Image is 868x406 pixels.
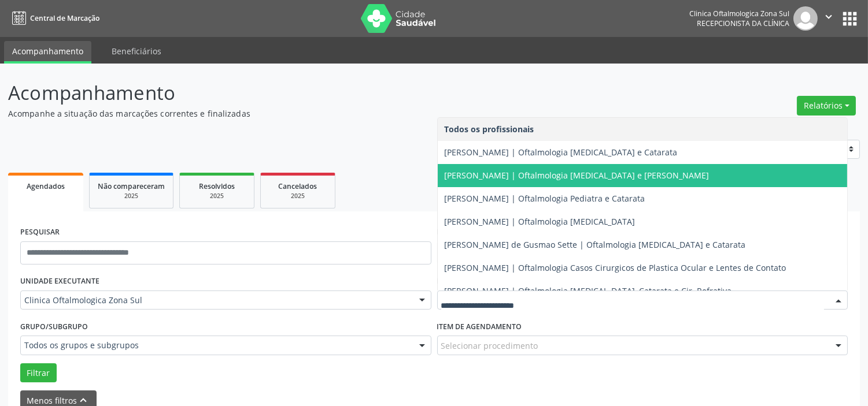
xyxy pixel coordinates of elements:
[818,6,840,31] button: 
[441,340,538,352] span: Selecionar procedimento
[27,181,65,191] span: Agendados
[98,192,165,200] div: 2025
[445,147,678,158] span: [PERSON_NAME] | Oftalmologia [MEDICAL_DATA] e Catarata
[797,96,856,116] button: Relatórios
[445,170,710,181] span: [PERSON_NAME] | Oftalmologia [MEDICAL_DATA] e [PERSON_NAME]
[269,192,327,200] div: 2025
[24,340,408,351] span: Todos os grupos e subgrupos
[20,224,60,241] label: PESQUISAR
[8,9,99,28] a: Central de Marcação
[4,41,91,64] a: Acompanhamento
[199,181,235,191] span: Resolvidos
[30,13,99,23] span: Central de Marcação
[793,6,818,31] img: img
[24,295,408,306] span: Clinica Oftalmologica Zona Sul
[445,124,534,135] span: Todos os profissionais
[98,181,165,191] span: Não compareceram
[20,363,57,383] button: Filtrar
[445,262,786,273] span: [PERSON_NAME] | Oftalmologia Casos Cirurgicos de Plastica Ocular e Lentes de Contato
[445,216,636,227] span: [PERSON_NAME] | Oftalmologia [MEDICAL_DATA]
[279,181,317,191] span: Cancelados
[445,285,732,296] span: [PERSON_NAME] | Oftalmologia [MEDICAL_DATA], Catarata e Cir. Refrativa
[8,107,604,120] p: Acompanhe a situação das marcações correntes e finalizadas
[437,318,522,336] label: Item de agendamento
[697,18,789,28] span: Recepcionista da clínica
[840,9,860,29] button: apps
[20,318,88,336] label: Grupo/Subgrupo
[445,239,746,250] span: [PERSON_NAME] de Gusmao Sette | Oftalmologia [MEDICAL_DATA] e Catarata
[689,9,789,18] div: Clinica Oftalmologica Zona Sul
[8,79,604,107] p: Acompanhamento
[822,10,835,23] i: 
[104,41,169,61] a: Beneficiários
[445,193,645,204] span: [PERSON_NAME] | Oftalmologia Pediatra e Catarata
[188,192,246,200] div: 2025
[20,273,99,290] label: UNIDADE EXECUTANTE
